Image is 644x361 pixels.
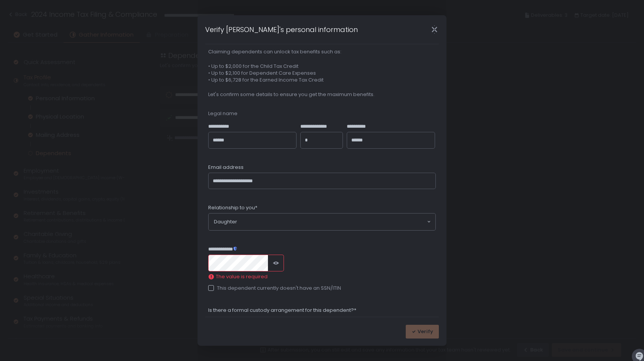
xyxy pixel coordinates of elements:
span: Let's confirm some details to ensure you get the maximum benefits. [208,91,436,98]
div: Close [422,25,446,34]
span: The value is required [216,273,268,280]
span: Claiming dependents can unlock tax benefits such as: [208,48,436,55]
span: Is there a formal custody arrangement for this dependent?* [208,307,356,314]
span: Daughter [214,218,237,226]
span: • Up to $2,100 for Dependent Care Expenses [208,70,436,77]
span: • Up to $2,000 for the Child Tax Credit [208,63,436,70]
h1: Verify [PERSON_NAME]'s personal information [205,24,358,35]
span: Relationship to you* [208,204,257,211]
span: • Up to $6,728 for the Earned Income Tax Credit [208,77,436,83]
input: Search for option [237,218,426,226]
div: Legal name [208,110,436,117]
div: Search for option [209,213,435,230]
span: Email address [208,164,244,171]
